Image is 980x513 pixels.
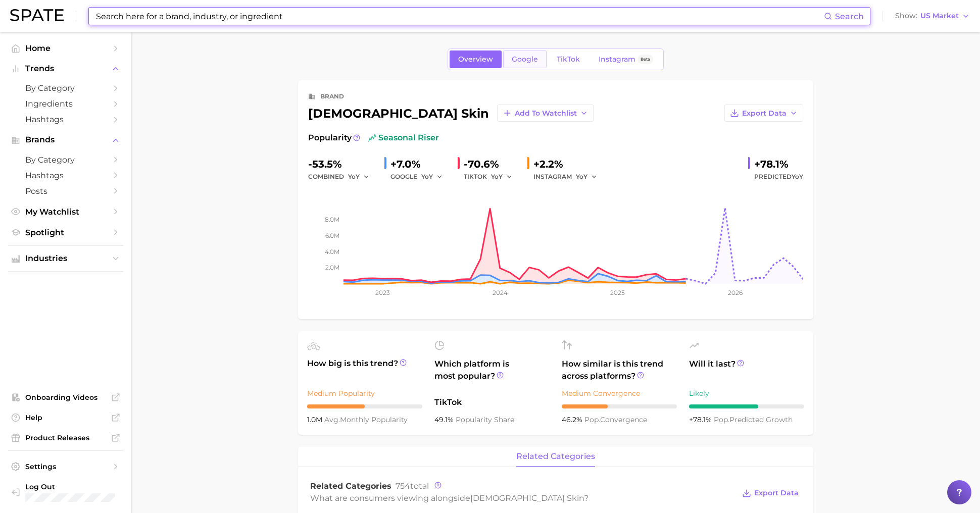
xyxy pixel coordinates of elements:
[25,393,106,402] span: Onboarding Videos
[434,396,550,408] span: TikTok
[8,152,123,168] a: by Category
[610,289,625,296] tspan: 2025
[893,10,972,23] button: ShowUS Market
[8,390,123,405] a: Onboarding Videos
[456,415,514,424] span: popularity share
[310,481,391,491] span: Related Categories
[25,99,106,109] span: Ingredients
[421,171,443,183] button: YoY
[8,96,123,112] a: Ingredients
[8,168,123,183] a: Hashtags
[590,50,662,68] a: InstagramBeta
[516,452,595,461] span: related categories
[728,289,743,296] tspan: 2026
[368,132,439,144] span: seasonal riser
[470,493,584,503] span: [DEMOGRAPHIC_DATA] skin
[641,55,650,64] span: Beta
[25,207,106,217] span: My Watchlist
[390,156,450,172] div: +7.0%
[689,404,804,408] div: 6 / 10
[307,357,422,382] span: How big is this trend?
[503,50,547,68] a: Google
[307,415,324,424] span: 1.0m
[8,479,123,505] a: Log out. Currently logged in with e-mail sameera.polavar@gmail.com.
[8,251,123,266] button: Industries
[689,387,804,399] div: Likely
[307,404,422,408] div: 5 / 10
[396,481,410,491] span: 754
[557,55,580,64] span: TikTok
[754,156,803,172] div: +78.1%
[25,254,106,263] span: Industries
[8,61,123,76] button: Trends
[515,109,577,118] span: Add to Watchlist
[310,491,734,505] div: What are consumers viewing alongside ?
[548,50,589,68] a: TikTok
[375,289,390,296] tspan: 2023
[396,481,429,491] span: total
[25,83,106,93] span: by Category
[576,171,598,183] button: YoY
[25,171,106,180] span: Hashtags
[25,43,106,53] span: Home
[450,50,502,68] a: Overview
[8,40,123,56] a: Home
[576,172,587,181] span: YoY
[308,132,352,144] span: Popularity
[25,155,106,165] span: by Category
[348,172,360,181] span: YoY
[8,183,123,199] a: Posts
[533,171,604,183] div: INSTAGRAM
[599,55,635,64] span: Instagram
[25,228,106,237] span: Spotlight
[458,55,493,64] span: Overview
[512,55,538,64] span: Google
[689,358,804,382] span: Will it last?
[562,387,677,399] div: Medium Convergence
[742,109,787,118] span: Export Data
[533,156,604,172] div: +2.2%
[95,8,824,25] input: Search here for a brand, industry, or ingredient
[562,358,677,382] span: How similar is this trend across platforms?
[434,358,550,391] span: Which platform is most popular?
[368,134,376,142] img: seasonal riser
[491,172,503,181] span: YoY
[920,13,959,19] span: US Market
[464,171,519,183] div: TIKTOK
[493,289,508,296] tspan: 2024
[714,415,793,424] span: predicted growth
[584,415,600,424] abbr: popularity index
[562,415,584,424] span: 46.2%
[8,430,123,445] a: Product Releases
[740,486,801,500] button: Export Data
[584,415,647,424] span: convergence
[8,132,123,147] button: Brands
[348,171,370,183] button: YoY
[8,225,123,240] a: Spotlight
[10,9,64,21] img: SPATE
[8,410,123,425] a: Help
[308,156,376,172] div: -53.5%
[895,13,917,19] span: Show
[390,171,450,183] div: GOOGLE
[8,80,123,96] a: by Category
[792,173,803,180] span: YoY
[320,90,344,102] div: brand
[754,489,799,497] span: Export Data
[562,404,677,408] div: 4 / 10
[324,415,340,424] abbr: average
[8,459,123,474] a: Settings
[25,462,106,471] span: Settings
[307,387,422,399] div: Medium Popularity
[497,105,594,122] button: Add to Watchlist
[8,204,123,220] a: My Watchlist
[714,415,729,424] abbr: popularity index
[421,172,433,181] span: YoY
[25,64,106,73] span: Trends
[724,105,803,122] button: Export Data
[689,415,714,424] span: +78.1%
[8,112,123,127] a: Hashtags
[835,12,864,21] span: Search
[308,105,594,122] div: [DEMOGRAPHIC_DATA] skin
[25,413,106,422] span: Help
